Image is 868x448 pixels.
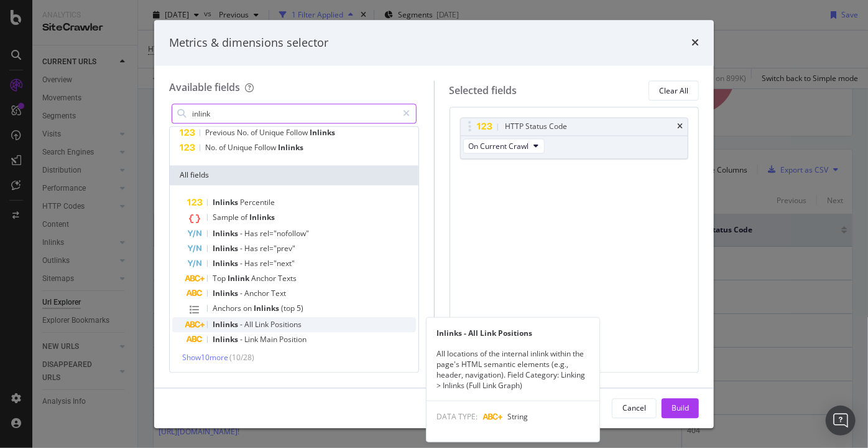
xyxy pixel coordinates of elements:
[450,83,517,98] div: Selected fields
[251,128,259,138] span: of
[228,143,254,153] span: Unique
[244,320,255,330] span: All
[244,335,260,345] span: Link
[649,81,699,101] button: Clear All
[213,259,240,269] span: Inlinks
[310,128,335,138] span: Inlinks
[278,143,303,153] span: Inlinks
[427,327,599,338] div: Inlinks - All Link Positions
[240,320,244,330] span: -
[259,128,286,138] span: Unique
[270,320,302,330] span: Positions
[205,128,237,138] span: Previous
[205,143,219,153] span: No.
[249,212,275,223] span: Inlinks
[213,274,228,284] span: Top
[213,288,240,299] span: Inlinks
[260,259,295,269] span: rel="next"
[255,320,270,330] span: Link
[251,274,278,284] span: Anchor
[244,288,271,299] span: Anchor
[170,166,418,186] div: All fields
[254,143,278,153] span: Follow
[237,128,251,138] span: No.
[260,229,309,239] span: rel="nofollow"
[662,398,699,418] button: Build
[240,259,244,269] span: -
[154,20,714,428] div: modal
[169,81,240,95] div: Available fields
[260,335,279,345] span: Main
[213,244,240,254] span: Inlinks
[612,398,657,418] button: Cancel
[213,198,240,208] span: Inlinks
[460,118,689,160] div: HTTP Status CodetimesOn Current Crawl
[213,212,241,223] span: Sample
[463,139,545,154] button: On Current Crawl
[677,123,683,131] div: times
[281,303,297,314] span: (top
[271,288,286,299] span: Text
[297,303,303,314] span: 5)
[240,335,244,345] span: -
[278,274,297,284] span: Texts
[506,121,568,133] div: HTTP Status Code
[826,406,856,436] div: Open Intercom Messenger
[240,229,244,239] span: -
[691,35,699,51] div: times
[244,229,260,239] span: Has
[229,353,254,363] span: ( 10 / 28 )
[659,85,688,96] div: Clear All
[427,348,599,391] div: All locations of the internal inlink within the page's HTML semantic elements (e.g., header, navi...
[213,320,240,330] span: Inlinks
[213,335,240,345] span: Inlinks
[260,244,295,254] span: rel="prev"
[244,259,260,269] span: Has
[213,303,243,314] span: Anchors
[241,212,249,223] span: of
[286,128,310,138] span: Follow
[254,303,281,314] span: Inlinks
[219,143,228,153] span: of
[240,198,275,208] span: Percentile
[182,353,228,363] span: Show 10 more
[279,335,307,345] span: Position
[191,105,398,123] input: Search by field name
[672,403,689,413] div: Build
[169,35,328,51] div: Metrics & dimensions selector
[240,288,244,299] span: -
[240,244,244,254] span: -
[469,141,529,151] span: On Current Crawl
[243,303,254,314] span: on
[213,229,240,239] span: Inlinks
[244,244,260,254] span: Has
[622,403,646,413] div: Cancel
[228,274,251,284] span: Inlink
